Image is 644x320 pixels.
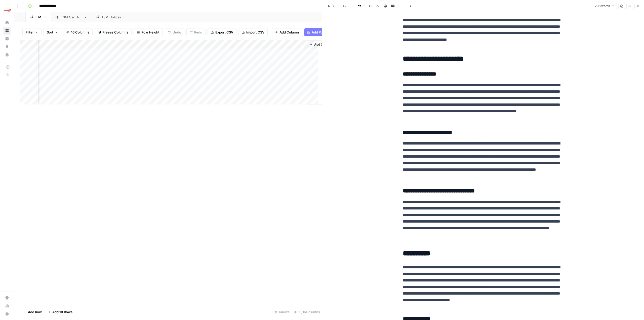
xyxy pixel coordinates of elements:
[92,12,131,22] a: TSM Holiday
[3,51,11,59] a: Your Data
[101,15,121,20] div: TSM Holiday
[208,28,236,36] button: Export CSV
[141,30,159,35] span: Row Height
[314,42,332,47] span: Add Column
[3,302,11,310] a: Usage
[3,27,11,35] a: Browse
[312,30,339,35] span: Add Power Agent
[272,28,302,36] button: Add Column
[47,30,53,35] span: Sort
[102,30,128,35] span: Freeze Columns
[44,28,61,36] button: Sort
[3,35,11,43] a: Insights
[71,30,89,35] span: 16 Columns
[215,30,233,35] span: Export CSV
[3,4,11,17] button: Workspace: Ice Travel Group
[26,12,51,22] a: ILM
[95,28,132,36] button: Freeze Columns
[3,19,11,27] a: Home
[63,28,93,36] button: 16 Columns
[246,30,264,35] span: Import CSV
[292,308,322,316] div: 16/16 Columns
[3,6,12,15] img: Ice Travel Group Logo
[304,28,347,36] button: Add Power Agent
[51,12,92,22] a: TSM Car Hire
[35,15,41,20] div: ILM
[3,43,11,51] a: Opportunities
[593,3,617,9] button: 708 words
[45,308,75,316] button: Add 10 Rows
[26,30,34,35] span: Filter
[3,310,11,318] button: Help + Support
[22,28,42,36] button: Filter
[61,15,82,20] div: TSM Car Hire
[238,28,268,36] button: Import CSV
[279,30,299,35] span: Add Column
[134,28,163,36] button: Row Height
[52,309,72,314] span: Add 10 Rows
[173,30,181,35] span: Undo
[186,28,206,36] button: Redo
[20,308,45,316] button: Add Row
[272,308,292,316] div: 6 Rows
[3,294,11,302] a: Settings
[595,4,610,8] span: 708 words
[28,309,42,314] span: Add Row
[194,30,202,35] span: Redo
[165,28,184,36] button: Undo
[308,41,334,48] button: Add Column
